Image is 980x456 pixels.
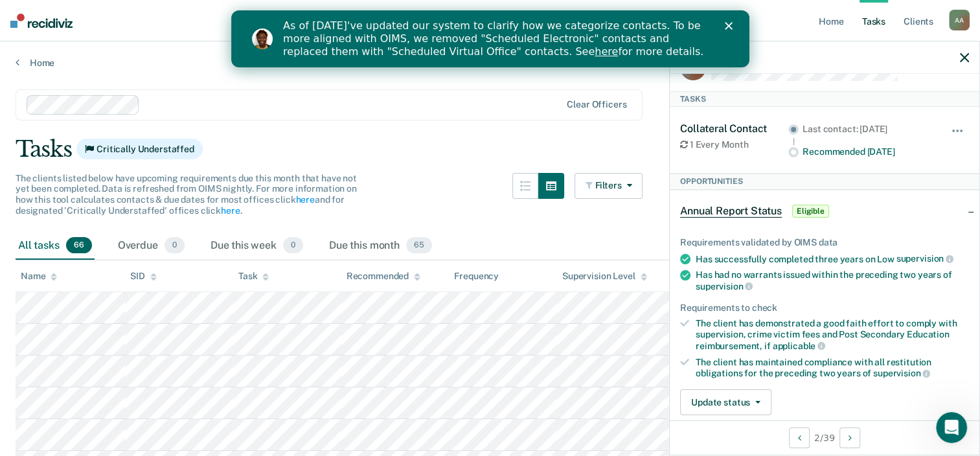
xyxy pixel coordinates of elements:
[789,427,810,448] button: Previous Client
[295,194,314,205] a: here
[21,271,57,282] div: Name
[16,136,964,163] div: Tasks
[238,271,269,282] div: Task
[221,205,240,216] a: here
[873,368,930,378] span: supervision
[680,237,969,248] div: Requirements validated by OIMS data
[696,281,753,291] span: supervision
[494,12,507,19] div: Close
[680,302,969,313] div: Requirements to check
[696,253,969,265] div: Has successfully completed three years on Low
[896,253,953,264] span: supervision
[115,232,187,260] div: Overdue
[347,271,420,282] div: Recommended
[680,122,788,135] div: Collateral Contact
[165,237,185,254] span: 0
[406,237,432,254] span: 65
[10,14,73,28] img: Recidiviz
[670,174,979,189] div: Opportunities
[567,99,626,110] div: Clear officers
[363,35,387,47] a: here
[76,139,203,159] span: Critically Understaffed
[231,10,749,67] iframe: Intercom live chat banner
[16,232,95,260] div: All tasks
[680,205,782,218] span: Annual Report Status
[839,427,860,448] button: Next Client
[680,389,771,415] button: Update status
[670,91,979,107] div: Tasks
[670,420,979,455] div: 2 / 39
[680,139,788,150] div: 1 Every Month
[283,237,303,254] span: 0
[949,10,970,30] div: A A
[773,341,825,351] span: applicable
[575,173,643,199] button: Filters
[670,190,979,232] div: Annual Report StatusEligible
[696,318,969,351] div: The client has demonstrated a good faith effort to comply with supervision, crime victim fees and...
[16,173,357,216] span: The clients listed below have upcoming requirements due this month that have not yet been complet...
[66,237,92,254] span: 66
[454,271,499,282] div: Frequency
[16,57,964,69] a: Home
[936,412,967,443] iframe: Intercom live chat
[696,269,969,291] div: Has had no warrants issued within the preceding two years of
[130,271,157,282] div: SID
[326,232,435,260] div: Due this month
[696,357,969,379] div: The client has maintained compliance with all restitution obligations for the preceding two years of
[562,271,647,282] div: Supervision Level
[803,124,933,135] div: Last contact: [DATE]
[208,232,306,260] div: Due this week
[792,205,829,218] span: Eligible
[803,146,933,157] div: Recommended [DATE]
